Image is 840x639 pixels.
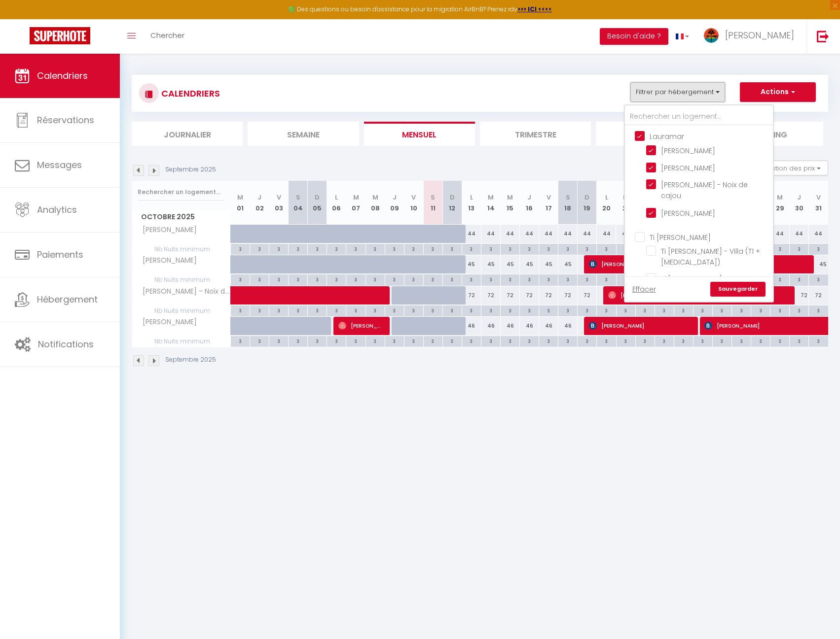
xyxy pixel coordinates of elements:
div: 3 [443,244,462,253]
div: 44 [558,225,578,243]
div: 3 [443,305,462,315]
div: 3 [443,274,462,284]
div: 3 [289,305,307,315]
p: Septembre 2025 [165,165,216,174]
th: 20 [597,181,616,225]
div: 3 [289,336,307,345]
div: 44 [520,225,539,243]
span: Octobre 2025 [132,210,230,224]
th: 10 [404,181,423,225]
strong: >>> ICI <<<< [517,5,552,13]
div: 3 [366,305,385,315]
th: 15 [501,181,520,225]
div: 3 [558,305,577,315]
abbr: V [816,193,821,202]
span: Chercher [150,30,184,40]
div: 3 [231,336,250,345]
div: 72 [520,286,539,304]
div: 3 [269,244,288,253]
div: 3 [462,305,481,315]
li: Trimestre [480,122,591,146]
div: 72 [790,286,809,304]
div: 72 [809,286,828,304]
div: 44 [501,225,520,243]
h3: CALENDRIERS [159,82,220,104]
abbr: M [777,193,783,202]
th: 07 [346,181,365,225]
div: 45 [558,255,578,273]
div: 46 [520,317,539,335]
abbr: M [488,193,494,202]
div: 44 [481,225,501,243]
span: Nb Nuits minimum [132,305,230,316]
div: 45 [462,255,481,273]
abbr: J [797,193,801,202]
th: 01 [231,181,250,225]
span: Paiements [37,248,83,261]
div: 3 [404,274,423,284]
div: 3 [694,336,712,345]
div: 3 [790,336,808,345]
div: 3 [539,305,558,315]
div: 3 [597,305,616,315]
div: 44 [462,225,481,243]
div: 46 [501,317,520,335]
span: Calendriers [37,69,88,82]
div: 3 [424,336,442,345]
div: 3 [231,305,250,315]
div: 3 [809,305,828,315]
div: 45 [539,255,558,273]
div: 3 [809,274,828,284]
div: 3 [597,336,616,345]
th: 05 [308,181,327,225]
div: 72 [462,286,481,304]
div: 44 [539,225,558,243]
div: 3 [520,244,539,253]
div: 3 [501,244,519,253]
button: Gestion des prix [755,161,828,175]
div: 72 [481,286,501,304]
div: 3 [809,244,828,253]
div: 3 [404,244,423,253]
div: 3 [790,274,808,284]
div: 3 [250,274,269,284]
a: ... [PERSON_NAME] [696,19,806,54]
th: 16 [520,181,539,225]
span: [PERSON_NAME] [134,317,199,328]
abbr: D [450,193,455,202]
div: 3 [327,305,346,315]
div: 3 [289,244,307,253]
abbr: J [527,193,531,202]
div: 3 [520,336,539,345]
div: 3 [713,305,731,315]
span: [PERSON_NAME] [589,316,692,335]
div: 3 [424,244,442,253]
button: Besoin d'aide ? [600,28,668,45]
div: 3 [346,274,365,284]
p: Septembre 2025 [165,355,216,365]
div: 3 [346,336,365,345]
div: 3 [289,274,307,284]
div: 3 [674,336,693,345]
div: 3 [327,244,346,253]
div: 44 [578,225,597,243]
span: Messages [37,159,82,171]
span: [PERSON_NAME] [589,255,807,273]
th: 31 [809,181,828,225]
abbr: M [353,193,359,202]
th: 14 [481,181,501,225]
abbr: J [257,193,261,202]
div: 3 [770,336,789,345]
span: [PERSON_NAME] [608,286,788,304]
div: 3 [578,274,596,284]
div: 3 [481,305,500,315]
div: 3 [558,336,577,345]
abbr: D [584,193,589,202]
div: 3 [636,305,655,315]
span: Réservations [37,114,94,126]
span: Nb Nuits minimum [132,274,230,285]
img: Super Booking [30,27,90,44]
div: 3 [655,336,674,345]
span: [PERSON_NAME] - Noix de cajou [134,286,232,297]
span: [PERSON_NAME] [338,316,383,335]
